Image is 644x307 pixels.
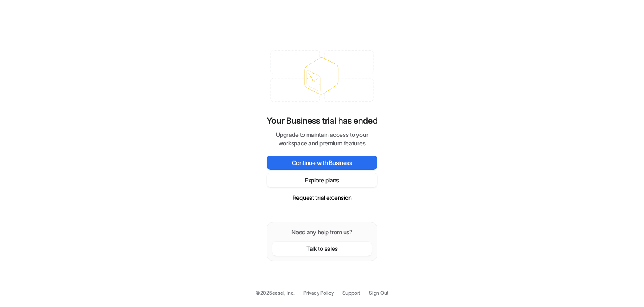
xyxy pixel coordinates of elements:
[267,190,377,205] button: Request trial extension
[256,289,295,297] p: © 2025 eesel, Inc.
[303,289,334,297] a: Privacy Policy
[267,131,377,148] p: Upgrade to maintain access to your workspace and premium features
[342,289,360,297] span: Support
[272,242,372,256] button: Talk to sales
[272,227,372,236] p: Need any help from us?
[369,289,388,297] a: Sign Out
[267,173,377,187] button: Explore plans
[267,114,377,127] p: Your Business trial has ended
[267,156,377,170] button: Continue with Business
